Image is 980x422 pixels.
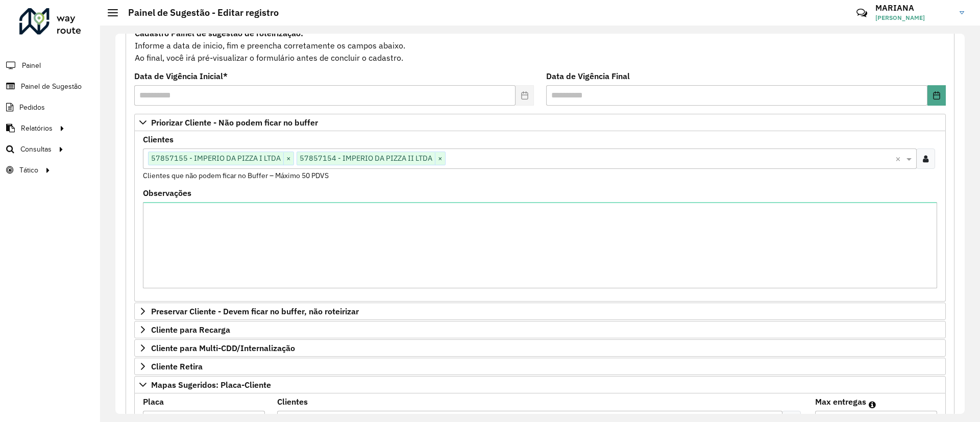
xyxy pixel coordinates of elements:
span: Cliente para Recarga [151,326,230,334]
span: × [283,153,293,165]
div: Priorizar Cliente - Não podem ficar no buffer [134,131,946,302]
span: Painel de Sugestão [21,81,82,92]
label: Max entregas [815,395,866,408]
h3: MARIANA [875,3,952,13]
label: Data de Vigência Inicial [134,70,228,82]
span: 57857155 - IMPERIO DA PIZZA I LTDA [149,152,283,164]
label: Clientes [277,395,308,408]
span: Cliente para Multi-CDD/Internalização [151,344,295,352]
span: Relatórios [21,123,53,134]
span: Cliente Retira [151,362,203,370]
span: 57857154 - IMPERIO DA PIZZA II LTDA [297,152,435,164]
h2: Painel de Sugestão - Editar registro [118,7,279,18]
span: Consultas [20,144,52,155]
span: [PERSON_NAME] [875,13,952,22]
a: Mapas Sugeridos: Placa-Cliente [134,376,946,393]
em: Máximo de clientes que serão colocados na mesma rota com os clientes informados [869,401,876,409]
span: Mapas Sugeridos: Placa-Cliente [151,381,271,389]
a: Priorizar Cliente - Não podem ficar no buffer [134,114,946,131]
a: Cliente para Multi-CDD/Internalização [134,339,946,357]
a: Contato Rápido [851,2,873,24]
span: Preservar Cliente - Devem ficar no buffer, não roteirizar [151,307,359,315]
small: Clientes que não podem ficar no Buffer – Máximo 50 PDVS [143,171,329,180]
div: Informe a data de inicio, fim e preencha corretamente os campos abaixo. Ao final, você irá pré-vi... [134,27,946,64]
span: Clear all [895,153,904,165]
label: Data de Vigência Final [546,70,630,82]
a: Cliente para Recarga [134,321,946,338]
span: Tático [19,165,38,176]
span: Pedidos [19,102,45,113]
button: Choose Date [927,85,946,106]
strong: Cadastro Painel de sugestão de roteirização: [135,28,303,38]
label: Placa [143,395,164,408]
span: Painel [22,60,41,71]
label: Clientes [143,133,174,145]
span: Priorizar Cliente - Não podem ficar no buffer [151,118,318,127]
a: Cliente Retira [134,358,946,375]
label: Observações [143,187,191,199]
a: Preservar Cliente - Devem ficar no buffer, não roteirizar [134,303,946,320]
span: × [435,153,445,165]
